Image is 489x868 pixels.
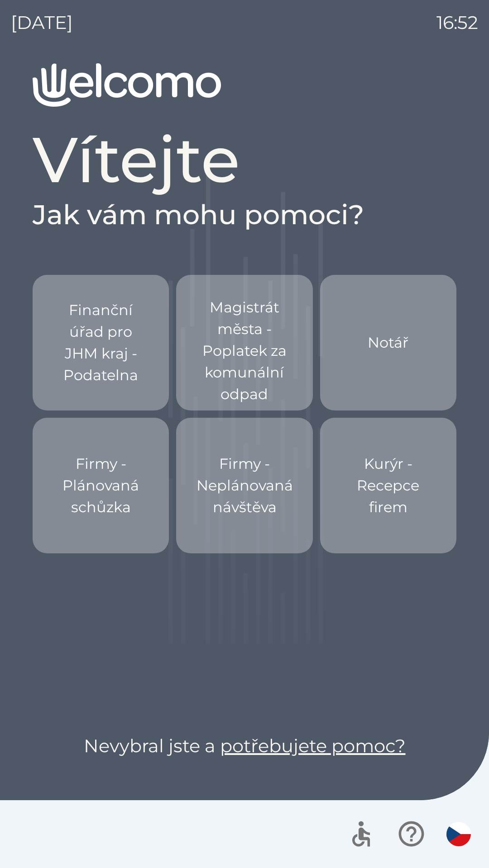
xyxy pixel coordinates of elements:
button: Firmy - Plánovaná schůzka [33,418,169,553]
a: potřebujete pomoc? [220,735,406,757]
p: Notář [368,332,408,354]
h1: Vítejte [33,121,456,198]
p: Firmy - Neplánovaná návštěva [197,453,293,518]
p: [DATE] [11,9,73,36]
button: Kurýr - Recepce firem [320,418,456,553]
p: Firmy - Plánovaná schůzka [54,453,147,518]
img: Logo [33,63,456,107]
button: Firmy - Neplánovaná návštěva [176,418,312,553]
button: Finanční úřad pro JHM kraj - Podatelna [33,275,169,410]
p: Kurýr - Recepce firem [342,453,435,518]
p: Finanční úřad pro JHM kraj - Podatelna [54,299,147,386]
h2: Jak vám mohu pomoci? [33,198,456,231]
p: 16:52 [436,9,478,36]
button: Magistrát města - Poplatek za komunální odpad [176,275,312,410]
p: Magistrát města - Poplatek za komunální odpad [198,297,291,405]
img: cs flag [446,822,471,846]
p: Nevybral jste a [33,732,456,759]
button: Notář [320,275,456,410]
